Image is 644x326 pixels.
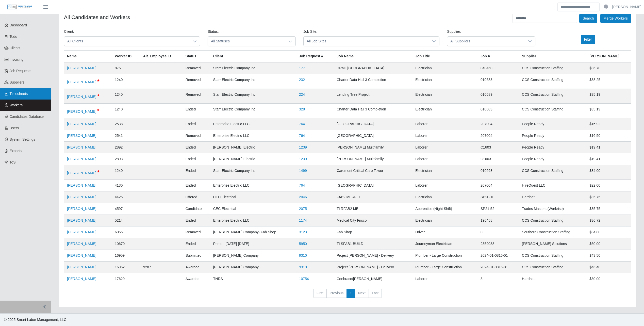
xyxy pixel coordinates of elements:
td: ended [183,165,210,180]
span: Workers [10,103,23,107]
td: ended [183,238,210,250]
td: CCS Construction Staffing [519,262,586,273]
td: Hardhat [519,191,586,203]
a: [PERSON_NAME] [67,207,96,211]
td: [PERSON_NAME] Solutions [519,238,586,250]
h4: All Candidates and Workers [64,14,130,20]
span: © 2025 Smart Labor Management, LLC [4,318,66,322]
a: 177 [299,66,305,70]
span: All Suppliers [447,37,525,46]
td: TNRS [210,273,296,285]
span: Users [10,126,19,130]
a: [PERSON_NAME] [612,4,641,10]
td: People Ready [519,118,586,130]
td: 040460 [477,62,519,74]
td: 2538 [112,118,140,130]
span: System Settings [10,137,35,141]
td: Caromont Critical Care Tower [334,165,412,180]
a: [PERSON_NAME] [67,122,96,126]
td: 010693 [477,165,519,180]
td: $22.00 [586,180,631,191]
td: [PERSON_NAME] Electric [210,153,296,165]
a: 1 [346,289,355,298]
td: Project [PERSON_NAME] - Delivery [334,250,412,262]
td: removed [183,62,210,74]
td: 207004 [477,118,519,130]
span: Candidates Database [10,115,44,119]
a: [PERSON_NAME] [67,109,96,113]
th: Name [64,51,112,62]
td: Prime - [DATE]-[DATE] [210,238,296,250]
td: $30.00 [586,273,631,285]
a: 764 [299,122,305,126]
td: Trades Masters (Workrise) [519,203,586,215]
a: [PERSON_NAME] [67,145,96,149]
td: DRaH [GEOGRAPHIC_DATA] [334,62,412,74]
td: Laborer [412,130,477,142]
a: 3123 [299,230,307,234]
td: awarded [183,273,210,285]
td: $36.70 [586,62,631,74]
td: 10670 [112,238,140,250]
td: $16.50 [586,130,631,142]
a: [PERSON_NAME] [67,66,96,70]
th: Job Request # [296,51,334,62]
a: [PERSON_NAME] [67,218,96,222]
td: ended [183,180,210,191]
th: [PERSON_NAME] [586,51,631,62]
a: 1174 [299,218,307,222]
td: Southern Construction Staffing [519,226,586,238]
a: [PERSON_NAME] [67,277,96,281]
td: Apprentice (Night Shift) [412,203,477,215]
td: 2892 [112,142,140,153]
td: Enterprise Electric LLC. [210,180,296,191]
td: removed [183,89,210,104]
td: People Ready [519,153,586,165]
a: 5950 [299,242,307,246]
td: 010683 [477,104,519,118]
a: 10754 [299,277,309,281]
a: 224 [299,92,305,96]
th: Alt. Employee ID [140,51,183,62]
a: [PERSON_NAME] [67,95,96,99]
td: $35.75 [586,191,631,203]
td: Electrician [412,62,477,74]
td: SP21-52 [477,203,519,215]
td: CCS Construction Staffing [519,215,586,226]
td: Starr Electric Company Inc [210,89,296,104]
a: 232 [299,78,305,82]
label: Job Site: [303,29,317,34]
td: CEC Electrical [210,203,296,215]
span: DO NOT USE [97,93,100,99]
td: 2024-01-0816-01 [477,250,519,262]
span: ToS [10,160,16,164]
label: Supplier: [447,29,461,34]
th: Job Title [412,51,477,62]
td: Charter Data Hall 3 Completion [334,104,412,118]
td: 010689 [477,89,519,104]
td: $34.00 [586,165,631,180]
td: Medical City Frisco [334,215,412,226]
td: Laborer [412,142,477,153]
td: ended [183,118,210,130]
td: offered [183,191,210,203]
td: Starr Electric Company Inc [210,74,296,89]
td: CCS Construction Staffing [519,89,586,104]
td: CCS Construction Staffing [519,104,586,118]
td: Laborer [412,180,477,191]
td: FAB2 MERFEI [334,191,412,203]
input: Search [557,3,600,11]
td: Electrician [412,74,477,89]
td: $35.19 [586,104,631,118]
td: 207004 [477,180,519,191]
td: Lending Tree Project [334,89,412,104]
span: Invoicing [10,57,24,61]
span: DO NOT USE [97,78,100,85]
td: [PERSON_NAME] Company [210,262,296,273]
td: Laborer [412,153,477,165]
img: SLM Logo [7,4,32,10]
td: Electrician [412,89,477,104]
td: 010683 [477,74,519,89]
span: Clients [10,46,21,50]
td: candidate [183,203,210,215]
